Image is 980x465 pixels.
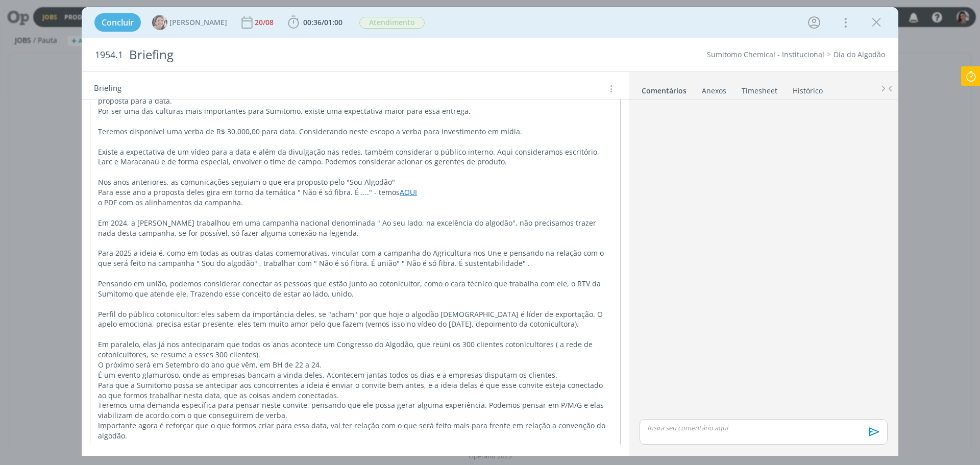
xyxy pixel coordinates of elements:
[102,18,134,27] span: Concluir
[98,177,612,187] p: Nos anos anteriores, as comunicações seguiam o que era proposto pelo "Sou Algodão"
[707,50,824,59] a: Sumitomo Chemical - Institucional
[322,17,324,27] span: /
[98,279,612,299] p: Pensando em união, podemos considerar conectar as pessoas que estão junto ao cotonicultor, como o...
[98,106,612,116] p: Por ser uma das culturas mais importantes para Sumitomo, existe uma expectativa maior para essa e...
[702,86,726,96] div: Anexos
[98,248,612,268] p: Para 2025 a ideia é, como em todas as outras datas comemorativas, vincular com a campanha do Agri...
[98,218,612,238] p: Em 2024, a [PERSON_NAME] trabalhou em uma campanha nacional denominada " Ao seu lado, na excelênc...
[98,187,612,198] p: Para esse ano a proposta deles gira em torno da temática " Não é só fibra. É ...." - temos
[285,14,345,31] button: 00:36/01:00
[641,81,687,96] a: Comentários
[98,360,612,370] p: O próximo será em Setembro do ano que vêm, em BH de 22 a 24.
[324,17,342,27] span: 01:00
[98,127,612,137] p: Teremos disponível uma verba de R$ 30.000,00 para data. Considerando neste escopo a verba para in...
[98,421,612,441] p: Importante agora é reforçar que o que formos criar para essa data, vai ter relação com o que será...
[400,187,417,197] a: AQUI
[98,380,612,401] p: Para que a Sumitomo possa se antecipar aos concorrentes a ideia é enviar o convite bem antes, e a...
[98,309,612,330] p: Perfil do público cotonicultor: eles sabem da importância deles, se "acham" por que hoje o algodã...
[792,81,823,96] a: Histórico
[255,19,276,26] div: 20/08
[303,17,322,27] span: 00:36
[125,42,552,67] div: Briefing
[834,50,885,59] a: Dia do Algodão
[98,370,612,380] p: É um evento glamuroso, onde as empresas bancam a vinda deles. Acontecem jantas todos os dias e a ...
[741,81,778,96] a: Timesheet
[95,50,123,61] span: 1954.1
[94,82,121,95] span: Briefing
[98,339,612,360] p: Em paralelo, elas já nos anteciparam que todos os anos acontece um Congresso do Algodão, que reun...
[98,198,612,208] p: o PDF com os alinhamentos da campanha.
[98,147,612,167] p: Existe a expectativa de um vídeo para a data e além da divulgação nas redes, também considerar o ...
[98,400,612,421] p: Teremos uma demanda específica para pensar neste convite, pensando que ele possa gerar alguma exp...
[82,7,898,456] div: dialog
[94,13,141,32] button: Concluir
